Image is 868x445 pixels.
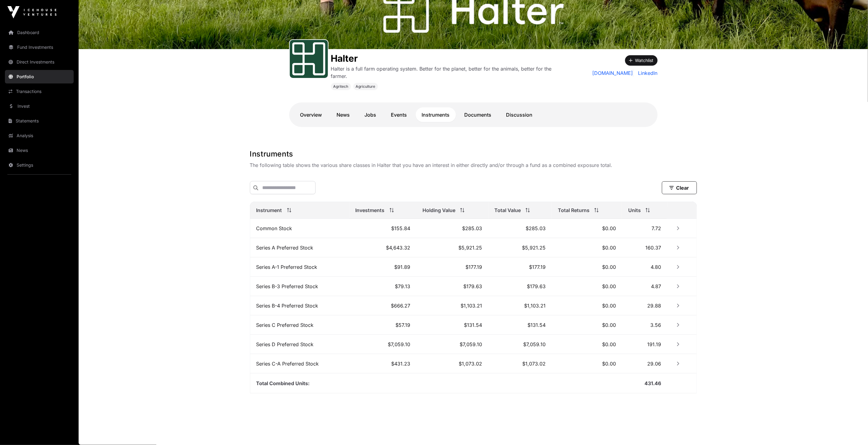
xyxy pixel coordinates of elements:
td: Series B-3 Preferred Stock [250,277,349,296]
td: $179.63 [416,277,488,296]
span: Agriculture [356,84,376,89]
button: Row Collapsed [673,243,683,253]
span: 7.72 [652,225,661,231]
span: 29.06 [647,361,661,367]
a: News [331,107,356,122]
a: [DOMAIN_NAME] [593,69,633,77]
td: $0.00 [552,354,622,373]
span: 29.88 [647,303,661,309]
td: $0.00 [552,315,622,335]
a: Documents [458,107,498,122]
td: $5,921.25 [416,238,488,257]
a: Portfolio [5,70,74,83]
iframe: Chat Widget [837,416,868,445]
td: $0.00 [552,219,622,238]
td: $1,073.02 [488,354,552,373]
button: Row Collapsed [673,262,683,272]
td: $177.19 [416,257,488,277]
td: $5,921.25 [488,238,552,257]
span: Total Value [494,207,521,214]
p: The following table shows the various share classes in Halter that you have an interest in either... [250,161,697,169]
td: Series A-1 Preferred Stock [250,257,349,277]
td: $155.84 [349,219,416,238]
a: Settings [5,158,74,172]
button: Watchlist [625,55,658,66]
td: Series A Preferred Stock [250,238,349,257]
h1: Halter [331,53,566,64]
td: Common Stock [250,219,349,238]
td: $131.54 [488,315,552,335]
td: $0.00 [552,335,622,354]
td: $7,059.10 [488,335,552,354]
button: Row Collapsed [673,359,683,369]
button: Row Collapsed [673,320,683,330]
p: Halter is a full farm operating system. Better for the planet, better for the animals, better for... [331,65,566,80]
a: Analysis [5,129,74,142]
span: 4.80 [651,264,661,270]
a: Direct Investments [5,55,74,69]
span: 160.37 [645,245,661,251]
button: Row Collapsed [673,339,683,349]
h1: Instruments [250,149,697,159]
td: $79.13 [349,277,416,296]
td: $0.00 [552,296,622,315]
a: News [5,144,74,157]
button: Row Collapsed [673,223,683,233]
span: Agritech [333,84,348,89]
td: $285.03 [488,219,552,238]
td: $666.27 [349,296,416,315]
a: Statements [5,114,74,128]
td: Series C-A Preferred Stock [250,354,349,373]
span: Investments [356,207,385,214]
a: Events [385,107,413,122]
img: Halter-Favicon.svg [292,42,325,75]
span: Total Combined Units: [256,380,310,386]
a: LinkedIn [636,69,658,77]
td: $177.19 [488,257,552,277]
span: 4.87 [651,283,661,289]
td: Series D Preferred Stock [250,335,349,354]
td: $0.00 [552,277,622,296]
button: Clear [662,181,697,194]
td: $7,059.10 [349,335,416,354]
a: Instruments [416,107,456,122]
td: $57.19 [349,315,416,335]
a: Overview [294,107,328,122]
a: Transactions [5,85,74,98]
td: Series B-4 Preferred Stock [250,296,349,315]
a: Dashboard [5,26,74,39]
td: $0.00 [552,238,622,257]
td: $1,073.02 [416,354,488,373]
td: $431.23 [349,354,416,373]
td: $285.03 [416,219,488,238]
span: Units [628,207,641,214]
td: $0.00 [552,257,622,277]
a: Jobs [359,107,383,122]
span: Holding Value [422,207,455,214]
td: $91.89 [349,257,416,277]
span: Instrument [256,207,282,214]
span: 3.56 [650,322,661,328]
a: Fund Investments [5,41,74,54]
span: 431.46 [644,380,661,386]
a: Invest [5,99,74,113]
td: $1,103.21 [416,296,488,315]
button: Row Collapsed [673,281,683,291]
img: Icehouse Ventures Logo [7,6,56,18]
a: Discussion [500,107,539,122]
td: $1,103.21 [488,296,552,315]
td: Series C Preferred Stock [250,315,349,335]
td: $4,643.32 [349,238,416,257]
span: 191.19 [647,341,661,347]
td: $179.63 [488,277,552,296]
td: $131.54 [416,315,488,335]
button: Row Collapsed [673,301,683,311]
span: Total Returns [558,207,590,214]
nav: Tabs [294,107,653,122]
td: $7,059.10 [416,335,488,354]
